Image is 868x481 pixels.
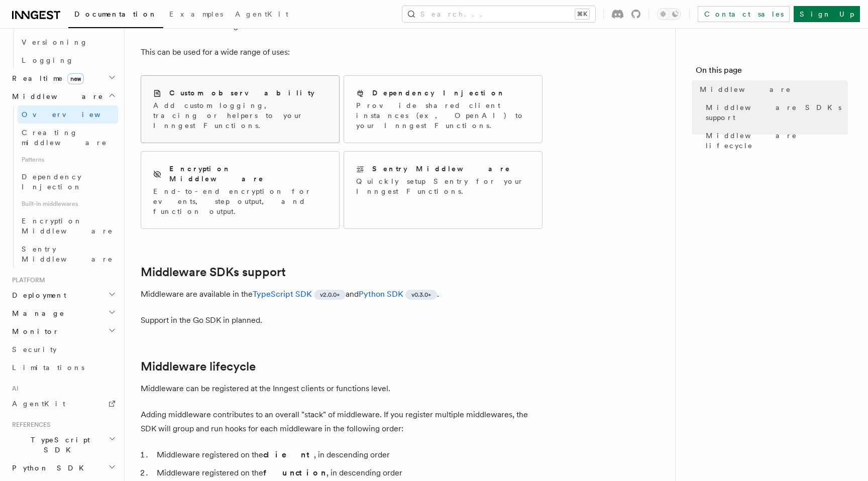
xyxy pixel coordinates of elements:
a: Documentation [68,3,163,28]
span: Middleware lifecycle [706,131,848,151]
span: Middleware SDKs support [706,102,848,123]
a: Versioning [18,33,118,51]
span: Built-in middlewares [18,196,118,212]
a: Security [8,340,118,358]
span: Monitor [8,326,59,336]
span: Python SDK [8,463,90,473]
button: Manage [8,304,118,322]
a: Encryption MiddlewareEnd-to-end encryption for events, step output, and function output. [141,151,340,229]
span: Manage [8,308,65,318]
a: Logging [18,51,118,69]
li: Middleware registered on the , in descending order [154,466,542,480]
span: v2.0.0+ [320,291,340,299]
span: Platform [8,276,45,284]
a: Middleware lifecycle [702,127,848,155]
a: Dependency InjectionProvide shared client instances (ex, OpenAI) to your Inngest Functions. [344,75,542,143]
button: Toggle dark mode [657,8,681,20]
span: Patterns [18,152,118,168]
span: Realtime [8,73,84,83]
button: Python SDK [8,459,118,477]
button: Monitor [8,322,118,340]
button: Deployment [8,286,118,304]
a: Middleware lifecycle [141,359,256,374]
a: Python SDK [359,289,403,299]
button: Realtimenew [8,69,118,87]
span: AgentKit [235,10,288,18]
p: Support in the Go SDK in planned. [141,313,542,327]
h2: Dependency Injection [372,88,505,98]
span: Security [12,345,57,353]
span: Overview [22,110,125,118]
a: AgentKit [8,395,118,413]
p: This can be used for a wide range of uses: [141,45,542,59]
li: Middleware registered on the , in descending order [154,448,542,462]
p: Adding middleware contributes to an overall "stack" of middleware. If you register multiple middl... [141,408,542,436]
span: Examples [169,10,223,18]
a: Creating middleware [18,124,118,152]
p: Quickly setup Sentry for your Inngest Functions. [356,176,530,196]
a: Custom observabilityAdd custom logging, tracing or helpers to your Inngest Functions. [141,75,340,143]
p: Add custom logging, tracing or helpers to your Inngest Functions. [153,100,327,131]
span: Middleware [700,84,791,94]
span: AI [8,385,19,393]
a: Middleware [696,80,848,98]
span: v0.3.0+ [411,291,431,299]
span: Creating middleware [22,129,107,147]
h2: Sentry Middleware [372,164,511,174]
button: TypeScript SDK [8,431,118,459]
a: Middleware SDKs support [702,98,848,127]
span: Logging [22,56,74,64]
span: Deployment [8,290,66,300]
button: Search...⌘K [402,6,595,22]
a: Middleware SDKs support [141,265,286,279]
a: Sentry Middleware [18,240,118,268]
a: Sign Up [794,6,860,22]
button: Middleware [8,87,118,105]
p: Provide shared client instances (ex, OpenAI) to your Inngest Functions. [356,100,530,131]
a: TypeScript SDK [253,289,312,299]
a: AgentKit [229,3,294,27]
span: Middleware [8,91,103,101]
span: Sentry Middleware [22,245,113,263]
kbd: ⌘K [575,9,589,19]
span: References [8,421,50,429]
span: new [67,73,84,84]
strong: client [263,450,314,459]
a: Contact sales [698,6,790,22]
span: Dependency Injection [22,173,82,191]
p: Middleware can be registered at the Inngest clients or functions level. [141,382,542,396]
p: Middleware are available in the and . [141,287,542,301]
span: AgentKit [12,400,65,408]
span: Versioning [22,38,88,46]
span: TypeScript SDK [8,435,108,455]
span: Limitations [12,364,84,372]
h2: Custom observability [169,88,314,98]
strong: function [263,468,327,477]
h2: Encryption Middleware [169,164,327,184]
p: End-to-end encryption for events, step output, and function output. [153,186,327,216]
a: Encryption Middleware [18,212,118,240]
h4: On this page [696,64,848,80]
span: Documentation [74,10,157,18]
a: Dependency Injection [18,168,118,196]
a: Examples [163,3,229,27]
span: Encryption Middleware [22,217,113,235]
div: Middleware [8,105,118,268]
a: Limitations [8,358,118,377]
a: Overview [18,105,118,124]
a: Sentry MiddlewareQuickly setup Sentry for your Inngest Functions. [344,151,542,229]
